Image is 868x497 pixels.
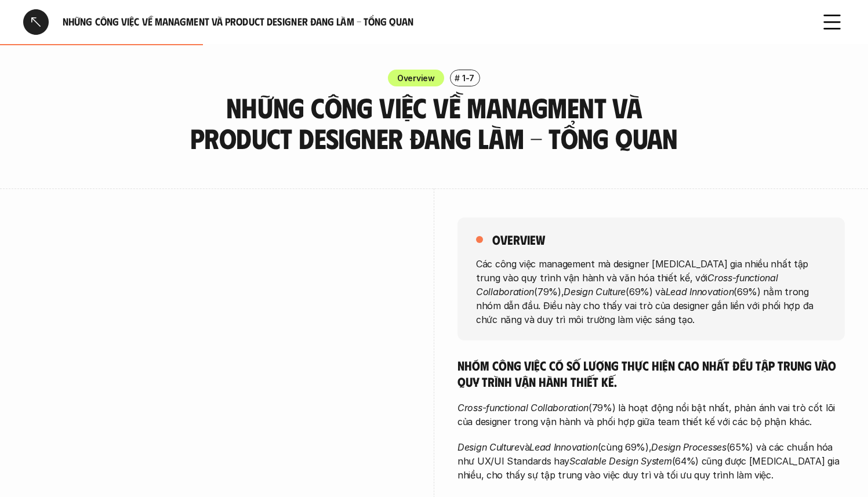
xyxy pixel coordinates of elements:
em: Scalable Design System [569,455,671,467]
p: Các công việc management mà designer [MEDICAL_DATA] gia nhiều nhất tập trung vào quy trình vận hà... [476,256,826,326]
em: Cross-functional Collaboration [457,402,589,413]
p: 1-7 [462,72,474,84]
em: Lead Innovation [529,441,598,453]
h5: Nhóm công việc có số lượng thực hiện cao nhất đều tập trung vào quy trình vận hành thiết kế. [457,357,845,389]
p: và (cùng 69%), (65%) và các chuẩn hóa như UX/UI Standards hay (64%) cũng được [MEDICAL_DATA] gia ... [457,440,845,482]
p: Overview [397,72,435,84]
h6: # [455,74,460,82]
em: Lead Innovation [666,285,734,297]
p: (79%) là hoạt động nổi bật nhất, phản ánh vai trò cốt lõi của designer trong vận hành và phối hợp... [457,401,845,429]
h5: overview [492,231,545,248]
em: Design Culture [457,441,520,453]
em: Cross-functional Collaboration [476,271,780,297]
h6: Những công việc về Managment và Product Designer đang làm - Tổng quan [63,15,805,28]
h3: Những công việc về Managment và Product Designer đang làm - Tổng quan [188,92,681,154]
em: Design Processes [651,441,726,453]
em: Design Culture [564,285,626,297]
